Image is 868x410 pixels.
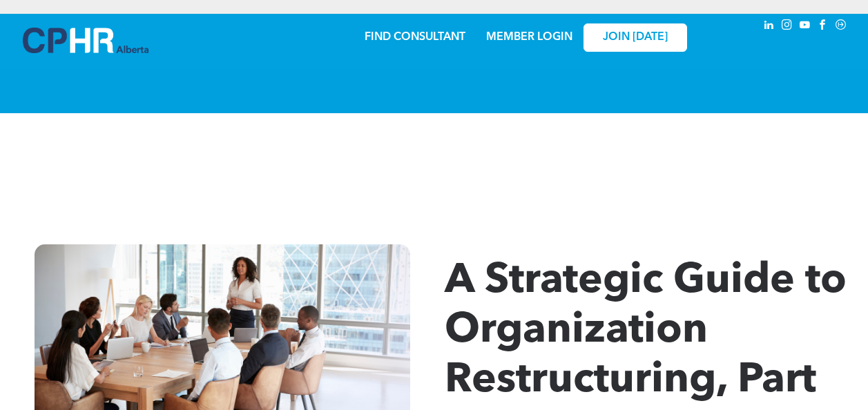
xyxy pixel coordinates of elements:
[762,17,777,36] a: linkedin
[365,32,465,43] a: FIND CONSULTANT
[486,32,572,43] a: MEMBER LOGIN
[833,17,849,36] a: Social network
[603,31,668,44] span: JOIN [DATE]
[780,17,795,36] a: instagram
[23,28,148,53] img: A blue and white logo for cp alberta
[816,17,831,36] a: facebook
[584,23,687,52] a: JOIN [DATE]
[798,17,813,36] a: youtube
